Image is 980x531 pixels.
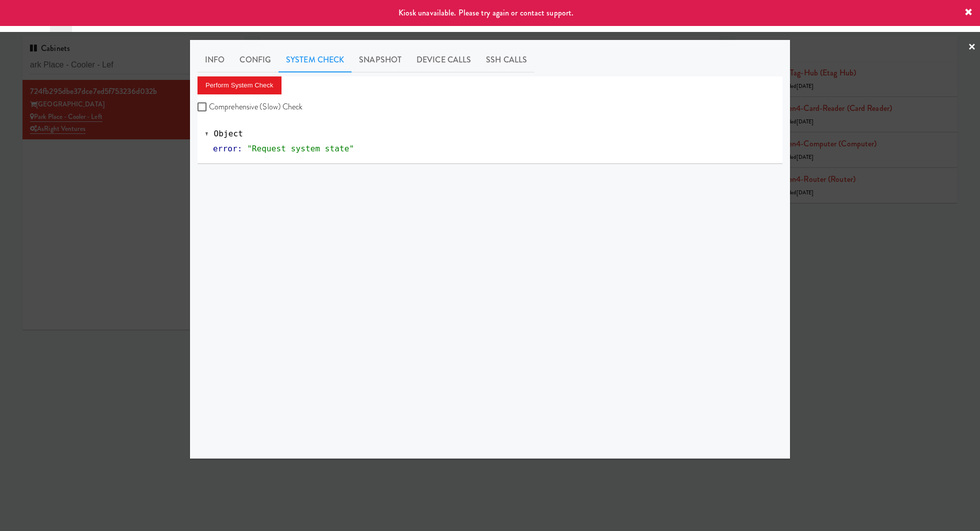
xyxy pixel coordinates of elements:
[214,129,243,138] span: Object
[197,76,281,94] button: Perform System Check
[278,47,351,72] a: System Check
[237,144,242,153] span: :
[197,103,209,111] input: Comprehensive (Slow) Check
[351,47,409,72] a: Snapshot
[197,47,232,72] a: Info
[478,47,534,72] a: SSH Calls
[197,99,303,114] label: Comprehensive (Slow) Check
[232,47,278,72] a: Config
[213,144,237,153] span: error
[398,7,574,18] span: Kiosk unavailable. Please try again or contact support.
[247,144,354,153] span: "Request system state"
[409,47,478,72] a: Device Calls
[968,32,976,63] a: ×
